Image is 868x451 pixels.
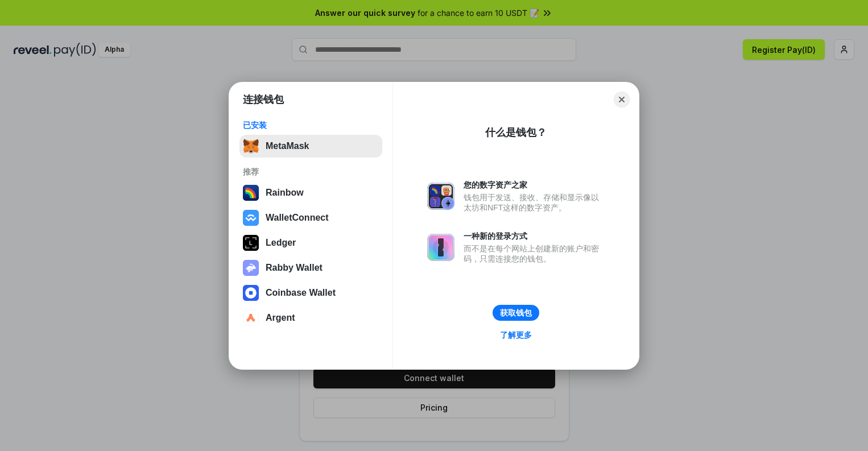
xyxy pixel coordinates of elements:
div: Rainbow [266,188,304,198]
div: Coinbase Wallet [266,288,336,298]
div: 而不是在每个网站上创建新的账户和密码，只需连接您的钱包。 [464,243,605,264]
button: Rabby Wallet [239,256,382,279]
div: Argent [266,313,295,323]
a: 了解更多 [493,328,539,342]
img: svg+xml,%3Csvg%20width%3D%22120%22%20height%3D%22120%22%20viewBox%3D%220%200%20120%20120%22%20fil... [243,185,259,201]
div: 一种新的登录方式 [464,231,605,241]
img: svg+xml,%3Csvg%20width%3D%2228%22%20height%3D%2228%22%20viewBox%3D%220%200%2028%2028%22%20fill%3D... [243,285,259,301]
h1: 连接钱包 [243,93,284,106]
img: svg+xml,%3Csvg%20width%3D%2228%22%20height%3D%2228%22%20viewBox%3D%220%200%2028%2028%22%20fill%3D... [243,310,259,326]
button: Close [614,92,630,107]
img: svg+xml,%3Csvg%20xmlns%3D%22http%3A%2F%2Fwww.w3.org%2F2000%2Fsvg%22%20fill%3D%22none%22%20viewBox... [427,183,454,210]
div: MetaMask [266,141,309,151]
img: svg+xml,%3Csvg%20xmlns%3D%22http%3A%2F%2Fwww.w3.org%2F2000%2Fsvg%22%20width%3D%2228%22%20height%3... [243,235,259,251]
div: 什么是钱包？ [485,126,547,139]
div: 获取钱包 [500,308,532,318]
img: svg+xml,%3Csvg%20xmlns%3D%22http%3A%2F%2Fwww.w3.org%2F2000%2Fsvg%22%20fill%3D%22none%22%20viewBox... [243,260,259,276]
button: Rainbow [239,181,382,204]
div: 钱包用于发送、接收、存储和显示像以太坊和NFT这样的数字资产。 [464,192,605,213]
div: Ledger [266,238,296,248]
div: 您的数字资产之家 [464,180,605,190]
div: 了解更多 [500,330,532,340]
div: WalletConnect [266,213,329,223]
button: Coinbase Wallet [239,282,382,304]
img: svg+xml,%3Csvg%20width%3D%2228%22%20height%3D%2228%22%20viewBox%3D%220%200%2028%2028%22%20fill%3D... [243,210,259,226]
img: svg+xml,%3Csvg%20fill%3D%22none%22%20height%3D%2233%22%20viewBox%3D%220%200%2035%2033%22%20width%... [243,138,259,154]
button: WalletConnect [239,206,382,229]
div: 推荐 [243,167,379,177]
button: Ledger [239,231,382,254]
div: 已安装 [243,120,379,130]
button: 获取钱包 [493,305,539,321]
img: svg+xml,%3Csvg%20xmlns%3D%22http%3A%2F%2Fwww.w3.org%2F2000%2Fsvg%22%20fill%3D%22none%22%20viewBox... [427,234,454,261]
div: Rabby Wallet [266,263,323,273]
button: Argent [239,307,382,329]
button: MetaMask [239,135,382,158]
